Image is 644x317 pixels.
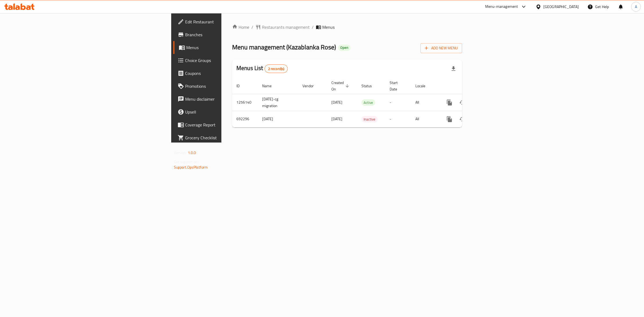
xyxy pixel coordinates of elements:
[185,122,275,128] span: Coverage Report
[186,44,275,51] span: Menus
[415,83,432,89] span: Locale
[385,94,411,111] td: -
[361,83,379,89] span: Status
[173,118,279,131] a: Coverage Report
[185,70,275,76] span: Coupons
[173,28,279,41] a: Branches
[331,99,342,106] span: [DATE]
[385,111,411,127] td: -
[543,4,579,10] div: [GEOGRAPHIC_DATA]
[302,83,321,89] span: Vendor
[411,94,439,111] td: All
[173,131,279,144] a: Grocery Checklist
[411,111,439,127] td: All
[425,45,458,52] span: Add New Menu
[173,93,279,105] a: Menu disclaimer
[361,100,375,106] span: Active
[420,43,462,53] button: Add New Menu
[188,149,196,156] span: 1.0.0
[456,113,469,126] button: Change Status
[185,19,275,25] span: Edit Restaurant
[173,80,279,93] a: Promotions
[338,45,350,51] div: Open
[456,96,469,109] button: Change Status
[361,116,378,122] div: Inactive
[443,96,456,109] button: more
[361,116,378,122] span: Inactive
[265,64,288,73] div: Total records count
[262,83,279,89] span: Name
[447,62,460,75] div: Export file
[174,149,187,156] span: Version:
[255,24,310,30] a: Restaurants management
[173,15,279,28] a: Edit Restaurant
[236,64,288,73] h2: Menus List
[439,78,499,94] th: Actions
[331,79,351,92] span: Created On
[173,105,279,118] a: Upsell
[485,3,518,10] div: Menu-management
[236,83,247,89] span: ID
[331,115,342,122] span: [DATE]
[185,96,275,102] span: Menu disclaimer
[322,24,335,30] span: Menus
[185,83,275,89] span: Promotions
[173,54,279,67] a: Choice Groups
[173,41,279,54] a: Menus
[262,24,310,30] span: Restaurants management
[232,24,462,30] nav: breadcrumb
[232,78,499,127] table: enhanced table
[174,158,199,165] span: Get support on:
[443,113,456,126] button: more
[185,109,275,115] span: Upsell
[635,4,637,10] span: A
[185,31,275,38] span: Branches
[173,67,279,80] a: Coupons
[390,79,405,92] span: Start Date
[312,24,314,30] li: /
[265,66,288,71] span: 2 record(s)
[338,45,350,50] span: Open
[185,57,275,64] span: Choice Groups
[185,134,275,141] span: Grocery Checklist
[174,164,208,171] a: Support.OpsPlatform
[232,41,336,53] span: Menu management ( Kazablanka Rose )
